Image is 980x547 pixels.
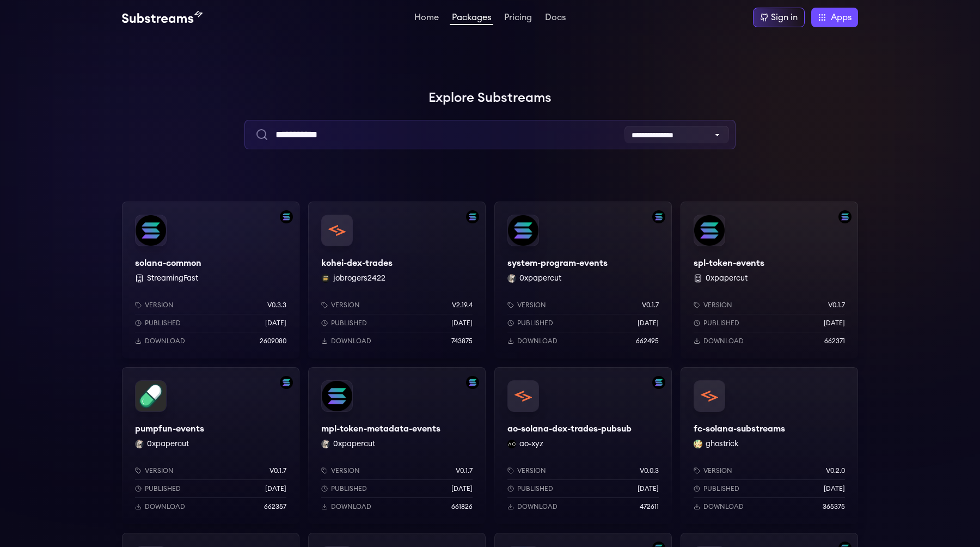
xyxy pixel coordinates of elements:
[280,210,293,223] img: Filter by solana network
[831,11,852,24] span: Apps
[517,484,553,493] p: Published
[412,13,441,24] a: Home
[824,484,845,493] p: [DATE]
[494,367,672,524] a: Filter by solana networkao-solana-dex-trades-pubsubao-solana-dex-trades-pubsubao-xyz ao-xyzVersio...
[517,337,558,345] p: Download
[519,439,543,449] button: ao-xyz
[145,301,174,309] p: Version
[826,466,845,475] p: v0.2.0
[331,337,371,345] p: Download
[838,210,852,223] img: Filter by solana network
[147,273,198,284] button: StreamingFast
[703,337,744,345] p: Download
[308,202,486,358] a: Filter by solana networkkohei-dex-tradeskohei-dex-tradesjobrogers2422 jobrogers2422Versionv2.19.4...
[451,484,473,493] p: [DATE]
[260,337,286,345] p: 2609080
[706,273,748,284] button: 0xpapercut
[145,337,185,345] p: Download
[519,273,561,284] button: 0xpapercut
[638,484,659,493] p: [DATE]
[333,439,375,449] button: 0xpapercut
[771,11,798,24] div: Sign in
[636,337,659,345] p: 662495
[517,502,558,511] p: Download
[706,439,739,449] button: ghostrick
[824,319,845,327] p: [DATE]
[331,466,360,475] p: Version
[122,202,299,358] a: Filter by solana networksolana-commonsolana-common StreamingFastVersionv0.3.3Published[DATE]Downl...
[122,11,203,24] img: Substream's logo
[122,87,858,109] h1: Explore Substreams
[466,210,479,223] img: Filter by solana network
[703,502,744,511] p: Download
[269,466,286,475] p: v0.1.7
[147,439,189,449] button: 0xpapercut
[267,301,286,309] p: v0.3.3
[652,376,665,389] img: Filter by solana network
[517,466,546,475] p: Version
[703,484,739,493] p: Published
[331,484,367,493] p: Published
[543,13,568,24] a: Docs
[703,319,739,327] p: Published
[703,301,732,309] p: Version
[681,367,858,524] a: fc-solana-substreamsfc-solana-substreamsghostrick ghostrickVersionv0.2.0Published[DATE]Download36...
[640,466,659,475] p: v0.0.3
[265,319,286,327] p: [DATE]
[331,319,367,327] p: Published
[331,301,360,309] p: Version
[450,13,493,25] a: Packages
[280,376,293,389] img: Filter by solana network
[145,319,181,327] p: Published
[652,210,665,223] img: Filter by solana network
[331,502,371,511] p: Download
[145,484,181,493] p: Published
[145,502,185,511] p: Download
[264,502,286,511] p: 662357
[145,466,174,475] p: Version
[640,502,659,511] p: 472611
[828,301,845,309] p: v0.1.7
[502,13,534,24] a: Pricing
[451,502,473,511] p: 661826
[466,376,479,389] img: Filter by solana network
[681,202,858,358] a: Filter by solana networkspl-token-eventsspl-token-events 0xpapercutVersionv0.1.7Published[DATE]Do...
[308,367,486,524] a: Filter by solana networkmpl-token-metadata-eventsmpl-token-metadata-events0xpapercut 0xpapercutVe...
[122,367,299,524] a: Filter by solana networkpumpfun-eventspumpfun-events0xpapercut 0xpapercutVersionv0.1.7Published[D...
[333,273,385,284] button: jobrogers2422
[494,202,672,358] a: Filter by solana networksystem-program-eventssystem-program-events0xpapercut 0xpapercutVersionv0....
[517,319,553,327] p: Published
[517,301,546,309] p: Version
[451,319,473,327] p: [DATE]
[642,301,659,309] p: v0.1.7
[456,466,473,475] p: v0.1.7
[452,301,473,309] p: v2.19.4
[451,337,473,345] p: 743875
[638,319,659,327] p: [DATE]
[753,8,805,27] a: Sign in
[265,484,286,493] p: [DATE]
[703,466,732,475] p: Version
[824,337,845,345] p: 662371
[823,502,845,511] p: 365375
